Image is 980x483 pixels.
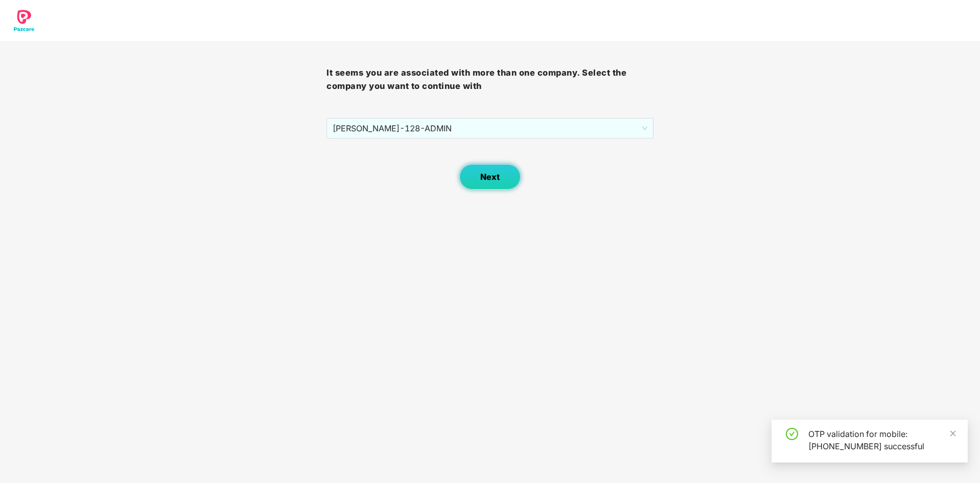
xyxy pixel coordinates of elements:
span: check-circle [786,428,798,440]
button: Next [459,164,521,190]
span: Next [480,172,500,182]
div: OTP validation for mobile: [PHONE_NUMBER] successful [808,428,955,452]
span: [PERSON_NAME] - 128 - ADMIN [333,119,647,138]
span: close [949,430,956,437]
h3: It seems you are associated with more than one company. Select the company you want to continue with [326,66,653,93]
